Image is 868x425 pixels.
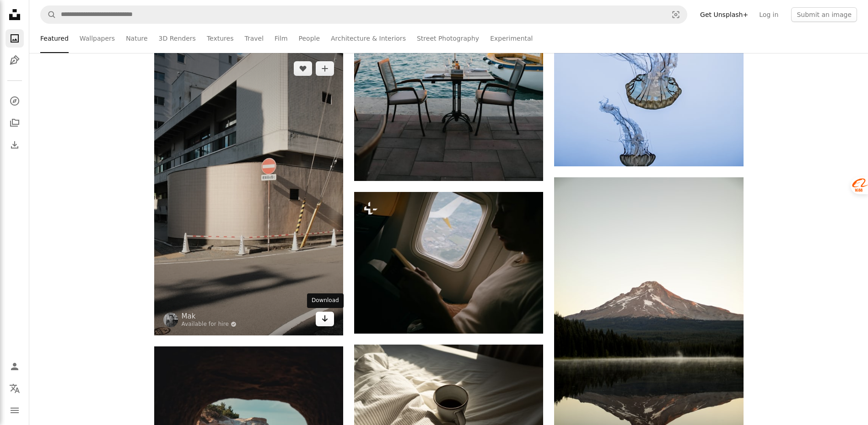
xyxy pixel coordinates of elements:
a: Man reading book inside airplane near window [354,258,543,266]
a: Film [275,24,287,53]
button: Add to Collection [316,61,334,76]
a: Download [316,312,334,326]
a: Download History [5,136,24,154]
div: Download [307,293,344,308]
form: Find visuals sitewide [40,5,687,24]
a: People [299,24,320,53]
a: Textures [207,24,234,53]
a: Nature [126,24,147,53]
a: Architecture & Interiors [331,24,406,53]
a: Photos [5,29,24,48]
a: 3D Renders [159,24,196,53]
img: Man reading book inside airplane near window [354,192,543,334]
a: Experimental [490,24,533,53]
a: Collections [5,114,24,132]
img: Go to Mak's profile [163,313,178,327]
button: Visual search [665,6,687,23]
a: Illustrations [5,51,24,69]
a: Mug of coffee on rumpled white bedding [354,403,543,411]
button: Menu [5,401,24,420]
a: Street Photography [417,24,479,53]
a: Wallpapers [80,24,115,53]
img: Modern building with a no entry sign and cones [154,52,343,335]
a: Travel [244,24,264,53]
button: Like [294,61,312,76]
button: Search Unsplash [41,6,56,23]
a: Available for hire [182,321,237,328]
a: Modern building with a no entry sign and cones [154,189,343,197]
a: Get Unsplash+ [695,7,754,22]
a: Log in [754,7,784,22]
button: Submit an image [791,7,857,22]
button: Language [5,379,24,398]
a: Log in / Sign up [5,357,24,376]
a: Mountain reflection in calm lake at sunrise [554,314,743,323]
a: Explore [5,92,24,110]
a: Mak [182,312,237,321]
a: Home — Unsplash [5,5,24,26]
